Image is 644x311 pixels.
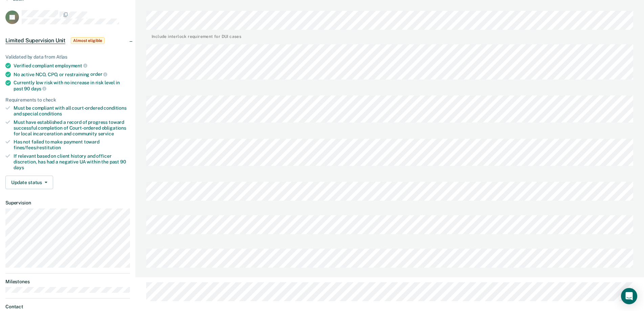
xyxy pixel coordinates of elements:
span: service [98,131,114,136]
div: Currently low risk with no increase in risk level in past 90 [14,80,130,91]
div: Must have established a record of progress toward successful completion of Court-ordered obligati... [14,119,130,136]
span: Limited Supervision Unit [5,37,65,44]
dt: Contact [5,304,130,310]
div: Must be compliant with all court-ordered conditions and special conditions [14,105,130,117]
div: Include interlock requirement for DUI cases [152,32,241,39]
div: Has not failed to make payment toward [14,139,130,151]
div: If relevant based on client history and officer discretion, has had a negative UA within the past 90 [14,153,130,170]
dt: Supervision [5,200,130,206]
div: Requirements to check [5,97,130,103]
span: days [31,86,46,91]
dt: Milestones [5,279,130,285]
span: order [90,71,107,77]
div: Validated by data from Atlas [5,54,130,60]
span: fines/fees/restitution [14,145,61,150]
div: No active NCO, CPO, or restraining [14,71,130,77]
span: employment [55,63,87,68]
span: days [14,165,24,170]
span: Almost eligible [71,37,105,44]
button: Update status [5,176,53,189]
div: Open Intercom Messenger [621,288,637,304]
div: Verified compliant [14,63,130,69]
